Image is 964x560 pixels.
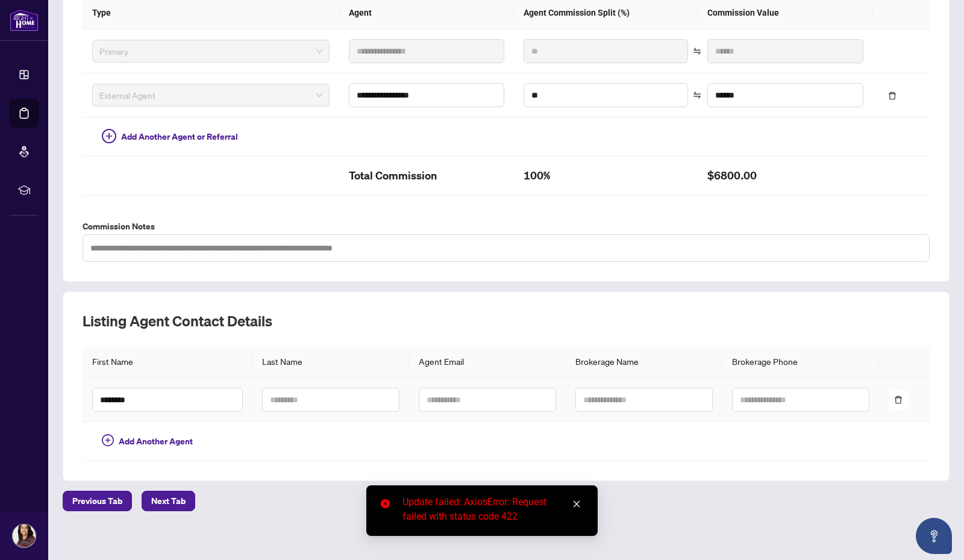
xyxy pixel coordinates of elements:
span: plus-circle [102,129,116,143]
img: logo [10,9,39,31]
span: Primary [99,42,322,60]
span: delete [888,92,897,100]
th: Brokerage Name [566,345,722,378]
img: Profile Icon [13,524,36,547]
span: swap [693,47,701,55]
th: Agent Email [409,345,566,378]
label: Commission Notes [83,220,930,233]
h2: Total Commission [349,166,505,185]
button: Add Another Agent or Referral [92,127,248,146]
div: Update failed: AxiosError: Request failed with status code 422 [402,495,583,524]
button: Next Tab [142,491,195,511]
a: Close [570,497,583,511]
th: Brokerage Phone [722,345,879,378]
h2: Listing Agent Contact Details [83,311,930,331]
span: close [572,500,581,508]
span: close-circle [381,499,390,508]
span: delete [894,396,903,404]
span: plus-circle [102,434,114,446]
button: Open asap [916,518,952,554]
span: Previous Tab [72,491,122,511]
h2: 100% [524,166,688,185]
button: Previous Tab [63,491,132,511]
th: Last Name [252,345,409,378]
span: Add Another Agent or Referral [121,130,238,143]
span: Next Tab [151,491,186,511]
h2: $6800.00 [707,166,863,185]
button: Add Another Agent [92,432,202,451]
th: First Name [83,345,252,378]
span: swap [693,91,701,99]
span: Add Another Agent [119,435,193,448]
span: External Agent [99,86,322,104]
